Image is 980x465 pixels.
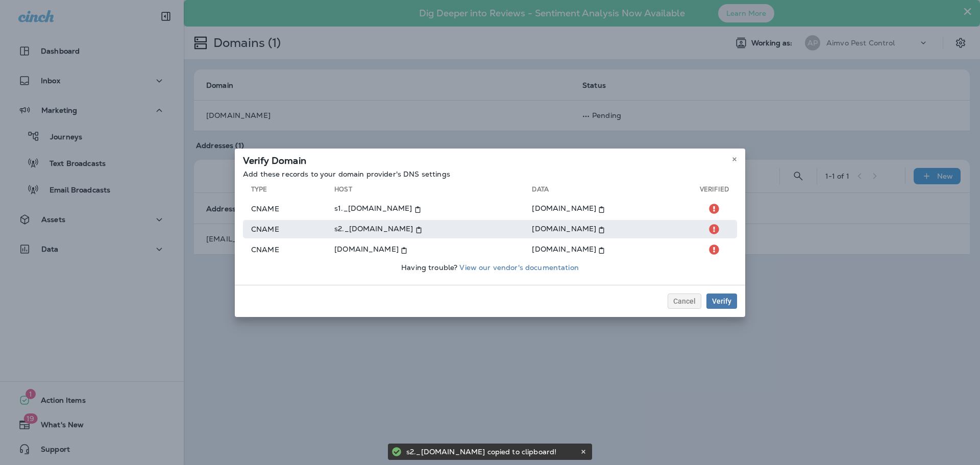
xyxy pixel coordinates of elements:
td: [DOMAIN_NAME] [532,220,699,238]
p: Having trouble? [243,263,737,272]
td: cname [243,200,334,218]
div: s2._[DOMAIN_NAME] copied to clipboard! [406,444,578,460]
td: [DOMAIN_NAME] [532,240,699,259]
td: cname [243,220,334,238]
div: Verify [712,298,731,305]
th: Type [243,185,334,198]
a: View our vendor's documentation [459,263,578,272]
td: s1._[DOMAIN_NAME] [334,200,532,218]
td: s2._[DOMAIN_NAME] [334,220,532,238]
button: Cancel [668,293,701,309]
div: Verify Domain [235,149,745,170]
span: Cancel [673,298,696,305]
td: [DOMAIN_NAME] [334,240,532,259]
td: [DOMAIN_NAME] [532,200,699,218]
th: Data [532,185,699,198]
p: Add these records to your domain provider's DNS settings [243,170,737,178]
button: Verify [706,293,737,309]
td: cname [243,240,334,259]
th: Verified [700,185,737,198]
th: Host [334,185,532,198]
